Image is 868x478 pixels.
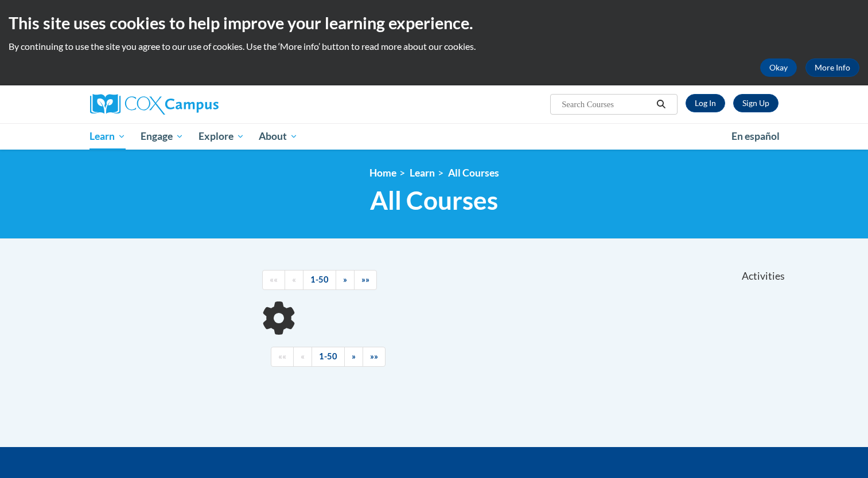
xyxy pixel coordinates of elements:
span: « [301,351,305,361]
span: Explore [198,130,244,143]
a: Log In [686,94,725,112]
span: En español [731,130,780,142]
a: Begining [262,270,285,290]
a: All Courses [448,167,499,179]
a: Home [369,167,396,179]
a: More Info [805,58,859,77]
span: » [352,351,356,361]
a: Previous [293,347,312,367]
input: Search Courses [560,97,652,111]
a: End [354,270,377,290]
span: »» [370,351,378,361]
span: All Courses [370,185,498,216]
span: About [259,130,298,143]
button: Search [652,97,670,111]
button: Okay [760,58,797,77]
a: End [363,347,386,367]
span: «« [278,351,286,361]
a: Next [336,270,355,290]
span: Engage [141,130,184,143]
span: Learn [89,130,126,143]
a: 1-50 [312,347,345,367]
h2: This site uses cookies to help improve your learning experience. [9,11,859,34]
span: »» [361,275,369,284]
span: » [343,275,347,284]
a: About [251,123,305,150]
a: Register [733,94,779,112]
span: «« [270,275,278,284]
div: Main menu [73,123,796,150]
a: Next [344,347,363,367]
a: Previous [285,270,303,290]
img: Cox Campus [90,94,219,115]
a: Cox Campus [90,94,308,115]
a: Begining [271,347,294,367]
a: 1-50 [303,270,336,290]
a: Engage [133,123,191,150]
a: Learn [83,123,134,150]
span: « [292,275,296,284]
a: Explore [191,123,252,150]
a: Learn [410,167,435,179]
p: By continuing to use the site you agree to our use of cookies. Use the ‘More info’ button to read... [9,40,859,53]
a: En español [724,124,787,148]
span: Activities [742,270,785,283]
